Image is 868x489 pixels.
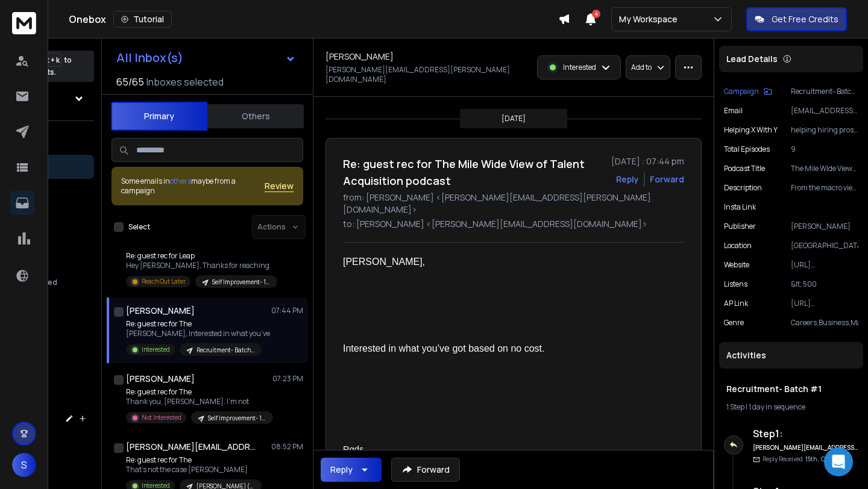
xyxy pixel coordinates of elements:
[724,183,762,193] p: Description
[126,387,271,397] p: Re: guest rec for The
[791,145,858,154] p: 9
[726,402,856,412] div: |
[791,241,858,251] p: [GEOGRAPHIC_DATA]
[113,11,172,28] button: Tutorial
[126,319,270,329] p: Re: guest rec for The
[116,75,144,89] span: 65 / 65
[321,458,382,482] button: Reply
[791,125,858,135] p: helping hiring pros with macro trends and facet insights
[791,222,858,231] p: [PERSON_NAME]
[726,53,778,65] p: Lead Details
[746,7,847,31] button: Get Free Credits
[197,346,254,355] p: Recruitment- Batch #1
[128,222,150,232] label: Select
[805,455,831,463] span: 15th, Oct
[724,318,744,328] p: Genre
[726,402,744,412] span: 1 Step
[126,251,271,261] p: Re: guest rec for Leap
[791,299,858,308] p: [URL][DOMAIN_NAME]
[343,341,675,356] div: Interested in what you’ve got based on no cost.
[208,414,266,423] p: Self Improvement- 1k-10k
[325,51,394,63] h1: [PERSON_NAME]
[391,458,460,482] button: Forward
[724,164,765,173] p: Podcast Title
[142,277,186,286] p: Reach Out Later
[753,426,858,441] h6: Step 1 :
[611,155,684,167] p: [DATE] : 07:44 pm
[271,306,303,316] p: 07:44 PM
[121,176,265,196] div: Some emails in maybe from a campaign
[791,164,858,173] p: The Mile Wide View of Talent Acquisition podcast
[272,374,303,384] p: 07:23 PM
[126,441,259,453] h1: [PERSON_NAME][EMAIL_ADDRESS][DOMAIN_NAME]
[126,373,195,385] h1: [PERSON_NAME]
[724,202,756,212] p: Insta Link
[343,192,684,216] p: from: [PERSON_NAME] <[PERSON_NAME][EMAIL_ADDRESS][PERSON_NAME][DOMAIN_NAME]>
[791,87,858,96] p: Recruitment- Batch #1
[726,383,856,395] h1: Recruitment- Batch #1
[265,180,294,192] button: Review
[107,46,306,70] button: All Inbox(s)
[824,447,853,476] div: Open Intercom Messenger
[631,63,652,72] p: Add to
[146,75,224,89] h3: Inboxes selected
[12,453,36,477] button: S
[116,52,183,64] h1: All Inbox(s)
[616,173,639,185] button: Reply
[724,299,748,308] p: AP Link
[207,103,304,129] button: Others
[791,260,858,270] p: [URL][DOMAIN_NAME]
[763,455,831,464] p: Reply Received
[724,106,743,116] p: Email
[719,342,863,369] div: Activities
[592,10,600,18] span: 4
[749,402,805,412] span: 1 day in sequence
[791,106,858,116] p: [EMAIL_ADDRESS][DOMAIN_NAME]
[343,155,604,189] h1: Re: guest rec for The Mile Wide View of Talent Acquisition podcast
[724,87,772,96] button: Campaign
[343,255,675,269] div: [PERSON_NAME],
[502,114,526,123] p: [DATE]
[650,173,684,185] div: Forward
[330,464,353,476] div: Reply
[126,397,271,406] p: Thank you, [PERSON_NAME]. I’m not
[724,125,778,135] p: helping X with Y
[753,443,858,452] h6: [PERSON_NAME][EMAIL_ADDRESS][DOMAIN_NAME]
[563,63,596,72] p: Interested
[126,305,195,317] h1: [PERSON_NAME]
[126,329,270,338] p: [PERSON_NAME], Interested in what you’ve
[271,442,303,452] p: 08:52 PM
[325,65,510,84] p: [PERSON_NAME][EMAIL_ADDRESS][PERSON_NAME][DOMAIN_NAME]
[724,145,770,154] p: Total Episodes
[724,87,759,96] p: Campaign
[724,222,756,231] p: Publisher
[791,318,858,328] p: Careers,Business,Management,Marketing
[212,278,270,287] p: Self Improvement- 1k-10k
[126,465,262,475] p: That's not the case [PERSON_NAME]
[724,241,752,251] p: location
[343,444,368,454] span: Rgds.,
[343,218,684,230] p: to: [PERSON_NAME] <[PERSON_NAME][EMAIL_ADDRESS][DOMAIN_NAME]>
[772,13,838,25] p: Get Free Credits
[170,176,191,186] span: others
[69,11,558,28] div: Onebox
[791,183,858,193] p: From the macro view of the hiring environment, we will take a deep dive in one facet of the hirin...
[619,13,682,25] p: My Workspace
[126,261,271,270] p: Hey [PERSON_NAME], Thanks for reaching
[724,279,747,289] p: Listens
[126,455,262,465] p: Re: guest rec for The
[791,279,858,289] p: &lt; 500
[142,413,181,422] p: Not Interested
[142,345,170,354] p: Interested
[111,102,207,131] button: Primary
[724,260,749,270] p: website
